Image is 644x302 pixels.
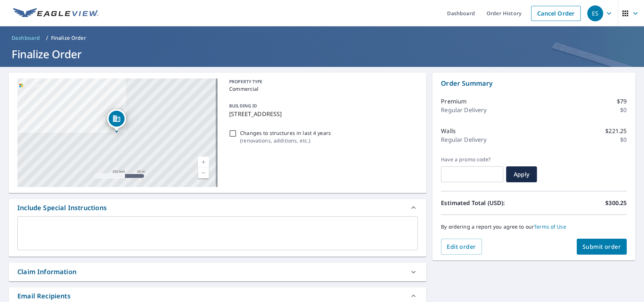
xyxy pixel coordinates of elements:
[107,109,126,132] div: Dropped pin, building 1, Commercial property, 22 Rio Grande Cir Florence, KY 41042
[534,223,566,230] a: Terms of Use
[441,224,627,230] p: By ordering a report you agree to our
[9,32,43,44] a: Dashboard
[531,6,581,21] a: Cancel Order
[198,157,209,167] a: Current Level 17, Zoom In
[441,78,627,88] p: Order Summary
[46,34,48,42] li: /
[13,8,98,19] img: EV Logo
[605,199,627,207] p: $300.25
[51,34,86,42] p: Finalize Order
[198,167,209,178] a: Current Level 17, Zoom Out
[441,97,467,106] p: Premium
[240,137,331,144] p: ( renovations, additions, etc. )
[577,239,627,255] button: Submit order
[441,135,487,144] p: Regular Delivery
[441,156,503,163] label: Have a promo code?
[441,199,534,207] p: Estimated Total (USD):
[512,170,531,178] span: Apply
[441,127,456,135] p: Walls
[229,110,415,118] p: [STREET_ADDRESS]
[229,85,415,93] p: Commercial
[582,243,621,251] span: Submit order
[441,106,487,114] p: Regular Delivery
[605,127,627,135] p: $221.25
[441,239,482,255] button: Edit order
[17,267,76,277] div: Claim Information
[620,135,627,144] p: $0
[9,32,635,44] nav: breadcrumb
[447,243,476,251] span: Edit order
[17,291,71,301] div: Email Recipients
[617,97,627,106] p: $79
[587,5,603,21] div: ES
[12,34,40,42] span: Dashboard
[229,78,415,85] p: PROPERTY TYPE
[9,47,635,61] h1: Finalize Order
[620,106,627,114] p: $0
[229,103,257,109] p: BUILDING ID
[240,129,331,137] p: Changes to structures in last 4 years
[506,166,537,182] button: Apply
[17,203,107,213] div: Include Special Instructions
[9,263,426,281] div: Claim Information
[9,199,426,216] div: Include Special Instructions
